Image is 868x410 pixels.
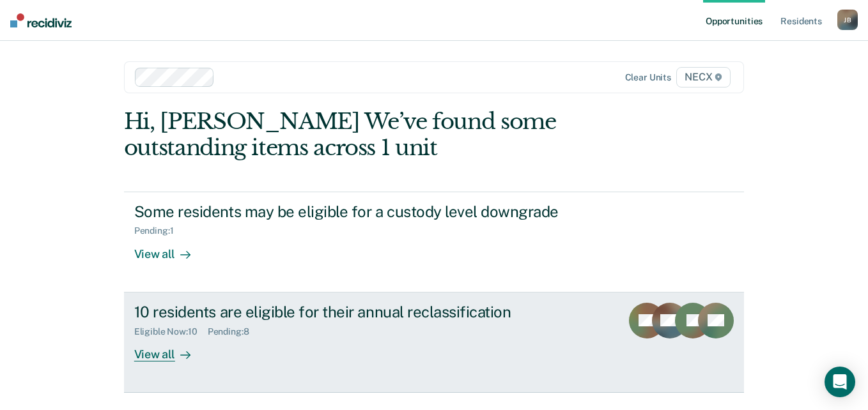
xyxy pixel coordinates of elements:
div: View all [134,337,206,361]
span: NECX [676,67,731,87]
a: 10 residents are eligible for their annual reclassificationEligible Now:10Pending:8View all [124,292,745,393]
div: Open Intercom Messenger [825,367,855,397]
div: Clear units [625,72,672,83]
div: 10 residents are eligible for their annual reclassification [134,303,583,321]
div: Hi, [PERSON_NAME] We’ve found some outstanding items across 1 unit [124,109,620,161]
img: Recidiviz [10,13,72,27]
div: Pending : 8 [208,326,260,337]
div: Pending : 1 [134,225,184,236]
div: View all [134,236,206,261]
button: JB [837,10,858,30]
div: Some residents may be eligible for a custody level downgrade [134,202,583,221]
div: J B [837,10,858,30]
div: Eligible Now : 10 [134,326,208,337]
a: Some residents may be eligible for a custody level downgradePending:1View all [124,192,745,292]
